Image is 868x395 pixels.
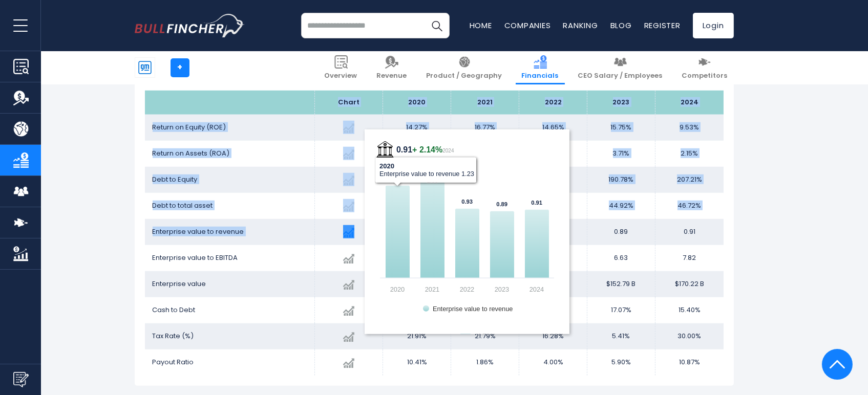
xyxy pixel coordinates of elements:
[655,91,724,115] th: 2024
[433,305,513,313] text: Enterprise value to revenue
[587,271,655,297] td: $152.79 B
[587,349,655,376] td: 5.90%
[153,357,194,367] span: Payout Ratio
[587,193,655,219] td: 44.92%
[693,13,734,38] a: Login
[655,141,724,167] td: 2.15%
[655,245,724,271] td: 7.82
[135,14,245,37] img: bullfincher logo
[530,286,544,293] text: 2024
[655,115,724,141] td: 9.53%
[392,175,404,182] text: 1.23
[371,51,413,84] a: Revenue
[504,20,551,31] a: Companies
[655,271,724,297] td: $170.22 B
[655,167,724,193] td: 207.21%
[153,227,244,236] span: Enterprise value to revenue
[325,72,357,80] span: Overview
[153,174,198,184] span: Debt to Equity
[587,115,655,141] td: 15.75%
[153,305,196,315] span: Cash to Debt
[135,58,155,77] img: GM logo
[383,323,451,349] td: 21.91%
[153,148,230,158] span: Return on Assets (ROA)
[522,72,559,80] span: Financials
[676,51,734,84] a: Competitors
[319,51,364,84] a: Overview
[171,58,189,77] a: +
[427,178,438,184] text: 1.38
[655,323,724,349] td: 30.00%
[153,201,213,210] span: Debt to total asset
[396,145,442,154] tspan: 0.91
[460,286,474,293] text: 2022
[424,13,450,38] button: Search
[572,51,669,84] a: CEO Salary / Employees
[390,286,405,293] text: 2020
[587,245,655,271] td: 6.63
[470,20,492,31] a: Home
[425,286,439,293] text: 2021
[682,72,728,80] span: Competitors
[655,193,724,219] td: 46.72%
[427,72,502,80] span: Product / Geography
[519,323,587,349] td: 16.28%
[153,253,238,262] span: Enterprise value to EBITDA
[443,148,455,153] tspan: 2024
[462,199,473,205] text: 0.93
[451,91,519,115] th: 2021
[587,167,655,193] td: 190.78%
[135,14,245,37] a: Go to homepage
[519,91,587,115] th: 2022
[655,219,724,245] td: 0.91
[451,323,519,349] td: 21.79%
[153,331,194,341] span: Tax Rate (%)
[153,122,226,132] span: Return on Equity (ROE)
[587,297,655,323] td: 17.07%
[377,72,407,80] span: Revenue
[451,115,519,141] td: 16.77%
[315,91,383,115] th: Chart
[516,51,565,84] a: Financials
[655,297,724,323] td: 15.40%
[563,20,598,31] a: Ranking
[383,349,451,376] td: 10.41%
[532,200,543,206] text: 0.91
[610,20,632,31] a: Blog
[383,91,451,115] th: 2020
[587,91,655,115] th: 2023
[578,72,663,80] span: CEO Salary / Employees
[587,141,655,167] td: 3.71%
[519,115,587,141] td: 14.65%
[412,145,442,154] tspan: + 2.14%
[153,279,206,289] span: Enterprise value
[519,349,587,376] td: 4.00%
[497,201,508,207] text: 0.89
[420,51,509,84] a: Product / Geography
[451,349,519,376] td: 1.86%
[655,349,724,376] td: 10.87%
[587,219,655,245] td: 0.89
[375,140,559,324] svg: 0.91 + 2.14% 2024
[495,286,509,293] text: 2023
[644,20,681,31] a: Register
[587,323,655,349] td: 5.41%
[383,115,451,141] td: 14.27%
